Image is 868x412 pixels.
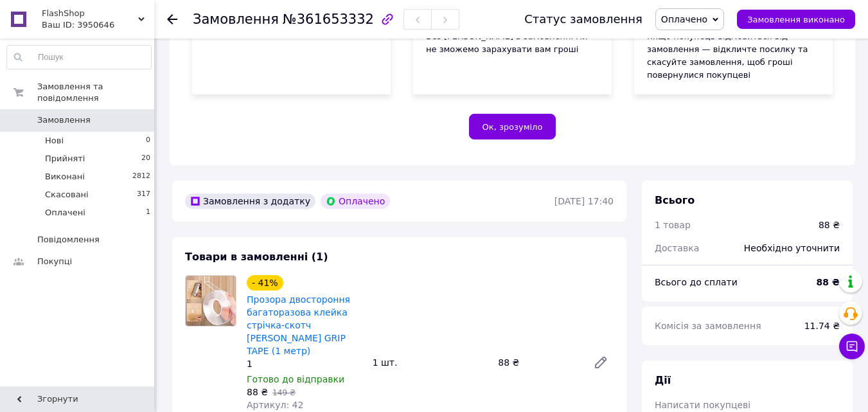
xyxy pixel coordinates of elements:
[368,354,493,372] div: 1 шт.
[321,193,390,209] div: Оплачено
[185,251,328,263] span: Товари в замовленні (1)
[193,12,279,27] span: Замовлення
[426,30,599,56] div: Без [PERSON_NAME] в замовленні ми не зможемо зарахувати вам гроші
[132,171,150,183] span: 2812
[247,294,350,356] a: Прозора двостороння багаторазова клейка стрічка-скотч [PERSON_NAME] GRIP TAPE (1 метр)
[469,114,556,139] button: Ок, зрозуміло
[655,321,761,331] span: Комісія за замовлення
[747,15,845,24] span: Замовлення виконано
[247,400,303,410] span: Артикул: 42
[146,207,150,219] span: 1
[483,122,543,132] span: Ок, зрозуміло
[146,135,150,147] span: 0
[839,334,865,359] button: Чат з покупцем
[137,189,150,201] span: 317
[185,193,315,209] div: Замовлення з додатку
[247,387,268,397] span: 88 ₴
[45,189,89,201] span: Скасовані
[655,277,738,287] span: Всього до сплати
[655,400,750,410] span: Написати покупцеві
[655,220,691,230] span: 1 товар
[655,374,671,386] span: Дії
[247,374,344,384] span: Готово до відправки
[554,196,614,206] time: [DATE] 17:40
[247,357,362,370] div: 1
[819,219,840,231] div: 88 ₴
[42,8,138,19] span: FlashShop
[493,354,583,372] div: 88 ₴
[588,350,614,375] a: Редагувати
[661,14,707,24] span: Оплачено
[817,277,840,287] b: 88 ₴
[272,388,296,397] span: 149 ₴
[45,153,85,165] span: Прийняті
[186,276,236,326] img: Прозора двостороння багаторазова клейка стрічка-скотч IVY GRIP TAPE (1 метр)
[655,194,695,206] span: Всього
[736,234,847,262] div: Необхідно уточнити
[37,81,154,104] span: Замовлення та повідомлення
[141,153,150,165] span: 20
[647,30,820,82] div: Якщо покупець відмовиться від замовлення — відкличте посилку та скасуйте замовлення, щоб гроші по...
[655,243,699,253] span: Доставка
[37,256,72,267] span: Покупці
[45,171,85,183] span: Виконані
[7,46,151,69] input: Пошук
[283,12,374,27] span: №361653332
[804,321,840,331] span: 11.74 ₴
[737,10,855,29] button: Замовлення виконано
[45,135,64,147] span: Нові
[167,13,177,26] div: Повернутися назад
[37,114,91,126] span: Замовлення
[247,275,283,291] div: - 41%
[524,13,642,26] div: Статус замовлення
[45,207,85,219] span: Оплачені
[42,19,154,31] div: Ваш ID: 3950646
[37,234,100,246] span: Повідомлення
